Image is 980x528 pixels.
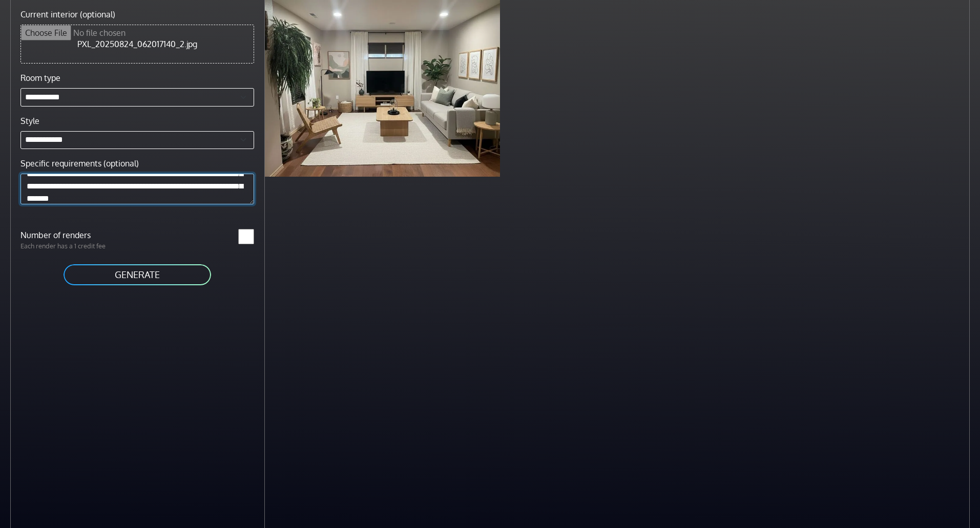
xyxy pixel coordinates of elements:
[20,72,60,84] label: Room type
[20,115,39,127] label: Style
[14,229,137,241] label: Number of renders
[20,157,139,170] label: Specific requirements (optional)
[62,263,212,286] button: GENERATE
[20,8,115,20] label: Current interior (optional)
[14,241,137,251] p: Each render has a 1 credit fee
